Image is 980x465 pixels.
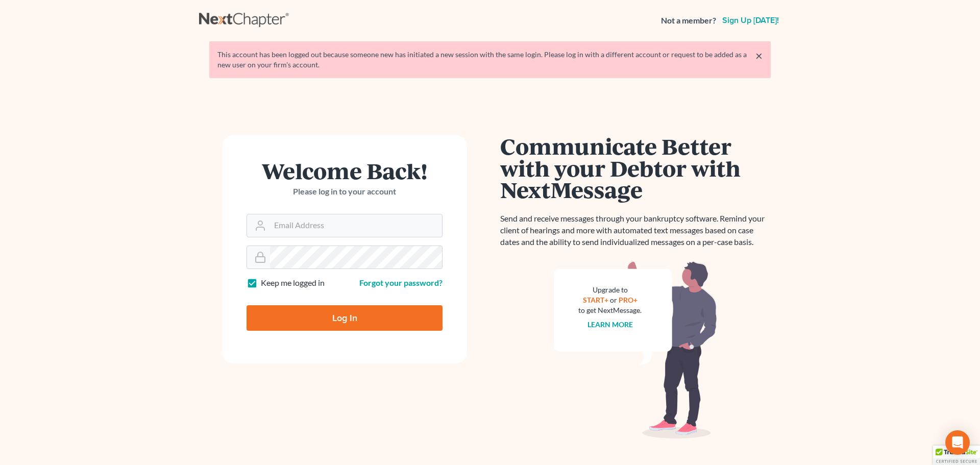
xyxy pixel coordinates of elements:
[720,16,781,25] a: Sign up [DATE]!
[270,214,442,237] input: Email Address
[247,186,443,198] p: Please log in to your account
[933,446,980,465] div: TrustedSite Certified
[217,50,763,70] div: This account has been logged out because someone new has initiated a new session with the same lo...
[554,260,717,439] img: nextmessage_bg-59042aed3d76b12b5cd301f8e5b87938c9018125f34e5fa2b7a6b67550977c72.svg
[261,277,325,289] label: Keep me logged in
[610,296,617,304] span: or
[755,50,763,62] a: ×
[578,285,642,295] div: Upgrade to
[247,160,443,182] h1: Welcome Back!
[583,296,608,304] a: START+
[359,278,443,287] a: Forgot your password?
[500,135,771,201] h1: Communicate Better with your Debtor with NextMessage
[578,305,642,315] div: to get NextMessage.
[247,305,443,331] input: Log In
[661,15,716,27] strong: Not a member?
[587,320,633,329] a: Learn more
[500,213,771,248] p: Send and receive messages through your bankruptcy software. Remind your client of hearings and mo...
[619,296,638,304] a: PRO+
[945,430,970,455] div: Open Intercom Messenger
